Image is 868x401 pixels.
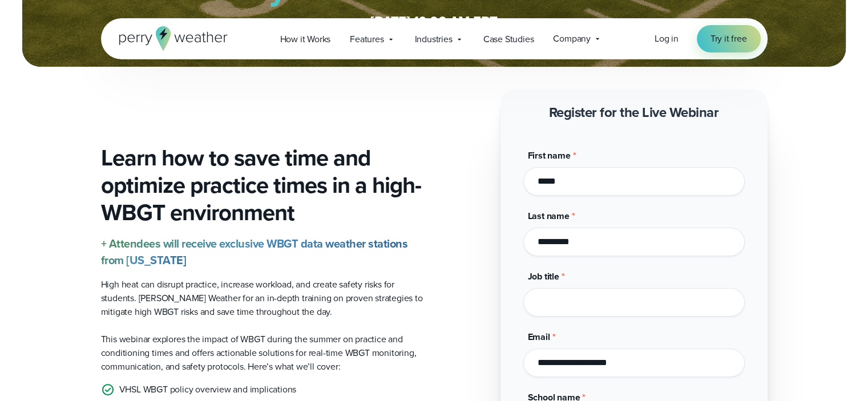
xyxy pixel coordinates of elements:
[101,144,425,226] h3: Learn how to save time and optimize practice times in a high-WBGT environment
[101,235,408,269] strong: + Attendees will receive exclusive WBGT data weather stations from [US_STATE]
[710,32,747,46] span: Try it free
[101,333,425,374] p: This webinar explores the impact of WBGT during the summer on practice and conditioning times and...
[553,32,591,46] span: Company
[697,25,761,52] a: Try it free
[280,33,331,46] span: How it Works
[101,278,425,319] p: High heat can disrupt practice, increase workload, and create safety risks for students. [PERSON_...
[370,11,498,31] strong: [DATE] 10:00 AM EDT
[655,32,679,45] span: Log in
[549,102,719,123] strong: Register for the Live Webinar
[655,32,679,46] a: Log in
[350,33,383,46] span: Features
[528,209,570,222] span: Last name
[528,270,559,283] span: Job title
[528,149,571,162] span: First name
[483,33,534,46] span: Case Studies
[474,27,544,51] a: Case Studies
[415,33,453,46] span: Industries
[528,330,550,343] span: Email
[271,27,341,51] a: How it Works
[119,383,297,396] p: VHSL WBGT policy overview and implications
